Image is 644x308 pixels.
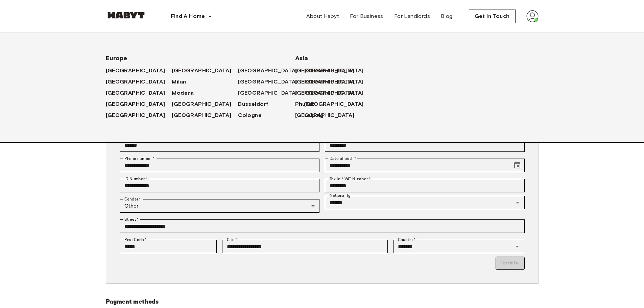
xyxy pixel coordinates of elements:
button: Find A Home [165,9,217,23]
a: [GEOGRAPHIC_DATA] [106,89,172,97]
div: Other [120,199,319,213]
a: [GEOGRAPHIC_DATA] [304,100,371,108]
span: Europe [106,54,273,62]
a: Blog [435,9,458,23]
a: For Business [344,9,389,23]
span: [GEOGRAPHIC_DATA] [106,111,165,119]
span: Find A Home [171,12,205,20]
a: [GEOGRAPHIC_DATA] [295,78,361,86]
span: [GEOGRAPHIC_DATA] [295,78,355,86]
button: Choose date, selected date is May 13, 2000 [510,159,524,172]
a: [GEOGRAPHIC_DATA] [172,111,238,119]
a: [GEOGRAPHIC_DATA] [238,89,304,97]
img: Habyt [106,12,146,19]
img: avatar [526,10,539,22]
label: Date of birth [330,156,356,162]
button: Open [513,198,522,207]
a: Phuket [295,100,321,108]
a: Dusseldorf [238,100,275,108]
span: [GEOGRAPHIC_DATA] [106,67,165,75]
a: [GEOGRAPHIC_DATA] [238,67,304,75]
span: [GEOGRAPHIC_DATA] [172,111,231,119]
span: [GEOGRAPHIC_DATA] [238,67,297,75]
span: [GEOGRAPHIC_DATA] [238,89,297,97]
a: [GEOGRAPHIC_DATA] [295,67,361,75]
span: [GEOGRAPHIC_DATA] [106,100,165,108]
label: Gender [124,196,141,202]
span: For Landlords [394,12,430,20]
a: [GEOGRAPHIC_DATA] [106,111,172,119]
span: Cologne [238,111,262,119]
button: Get in Touch [469,9,516,23]
span: Phuket [295,100,314,108]
span: [GEOGRAPHIC_DATA] [295,67,355,75]
a: [GEOGRAPHIC_DATA] [106,100,172,108]
span: Dusseldorf [238,100,268,108]
span: [GEOGRAPHIC_DATA] [304,100,364,108]
h6: Payment methods [106,297,539,307]
label: Country [398,237,415,243]
span: [GEOGRAPHIC_DATA] [295,111,355,119]
a: [GEOGRAPHIC_DATA] [304,67,371,75]
button: Open [512,242,522,251]
span: Modena [172,89,194,97]
a: [GEOGRAPHIC_DATA] [295,111,361,119]
a: [GEOGRAPHIC_DATA] [238,78,304,86]
a: About Habyt [301,9,344,23]
label: Phone number [124,156,154,162]
span: Asia [295,54,349,62]
a: [GEOGRAPHIC_DATA] [304,89,371,97]
span: [GEOGRAPHIC_DATA] [106,78,165,86]
span: Blog [441,12,453,20]
a: For Landlords [389,9,435,23]
span: [GEOGRAPHIC_DATA] [238,78,297,86]
a: [GEOGRAPHIC_DATA] [304,78,371,86]
span: [GEOGRAPHIC_DATA] [172,67,231,75]
span: Milan [172,78,186,86]
span: About Habyt [306,12,339,20]
span: For Business [350,12,383,20]
label: ID Number [124,176,147,182]
span: [GEOGRAPHIC_DATA] [106,89,165,97]
a: [GEOGRAPHIC_DATA] [106,78,172,86]
span: [GEOGRAPHIC_DATA] [172,100,231,108]
label: Street [124,216,139,222]
a: [GEOGRAPHIC_DATA] [106,67,172,75]
label: City [227,237,237,243]
a: Milan [172,78,193,86]
label: Nationality [330,193,351,198]
span: Get in Touch [475,12,510,20]
a: Cologne [238,111,268,119]
span: [GEOGRAPHIC_DATA] [295,89,355,97]
label: Tax Id / VAT Number [330,176,370,182]
a: [GEOGRAPHIC_DATA] [172,67,238,75]
label: Post Code [124,237,147,243]
a: [GEOGRAPHIC_DATA] [295,89,361,97]
a: [GEOGRAPHIC_DATA] [172,100,238,108]
a: Modena [172,89,200,97]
